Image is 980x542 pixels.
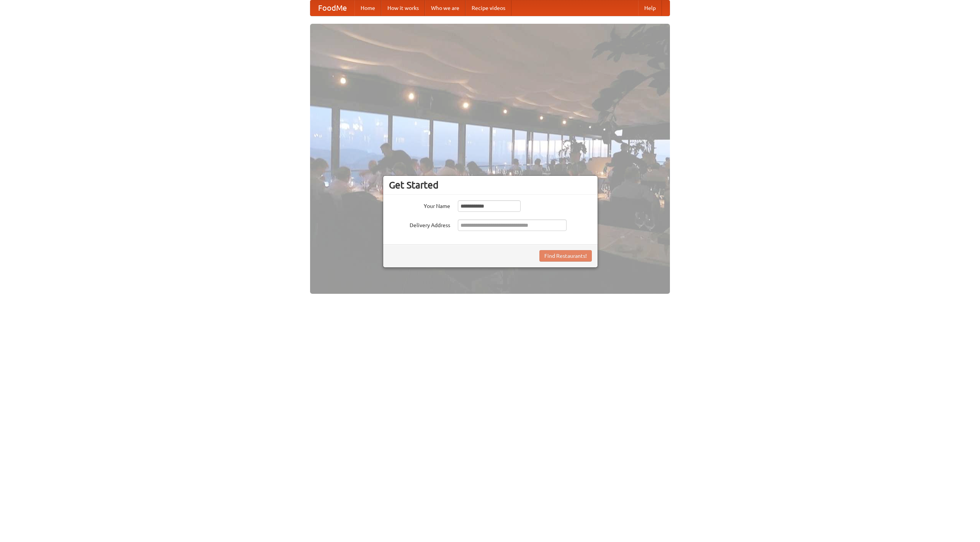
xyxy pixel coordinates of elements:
a: Who we are [425,0,465,16]
label: Your Name [389,200,450,210]
a: How it works [381,0,425,16]
label: Delivery Address [389,219,450,229]
a: Help [638,0,662,16]
button: Find Restaurants! [539,250,592,262]
a: FoodMe [310,0,354,16]
a: Recipe videos [465,0,511,16]
a: Home [354,0,381,16]
h3: Get Started [389,179,592,191]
